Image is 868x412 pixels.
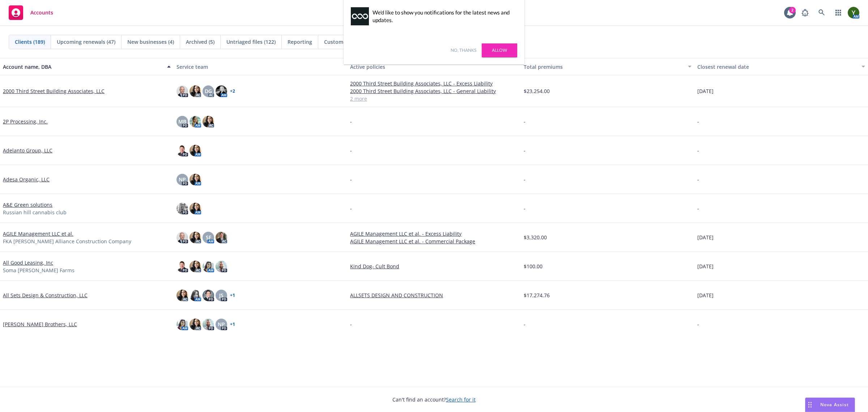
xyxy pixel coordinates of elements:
a: Search [814,5,829,20]
a: Adelanto Group, LLC [3,147,52,154]
a: [PERSON_NAME] Brothers, LLC [3,320,77,328]
img: photo [176,85,188,97]
a: AGILE Management LLC et al. - Commercial Package [350,237,518,245]
img: photo [203,116,214,127]
img: photo [190,85,201,97]
img: photo [176,145,188,156]
img: photo [216,232,227,243]
span: - [350,320,352,328]
img: photo [216,85,227,97]
img: photo [190,116,201,127]
span: Clients (189) [15,38,45,46]
span: - [697,176,699,183]
img: photo [176,261,188,272]
span: - [697,118,699,125]
a: + 2 [230,89,235,93]
img: photo [176,232,188,243]
span: Accounts [30,10,53,16]
span: - [524,320,526,328]
a: ALLSETS DESIGN AND CONSTRUCTION [350,291,518,299]
span: [DATE] [697,262,714,270]
span: [DATE] [697,234,714,241]
button: Closest renewal date [694,58,868,75]
span: [DATE] [697,87,714,95]
div: Total premiums [524,63,684,71]
div: Active policies [350,63,518,71]
a: AGILE Management LLC et al. - Excess Liability [350,230,518,237]
img: photo [203,261,214,272]
a: 2P Processing, Inc. [3,118,48,125]
span: $17,274.76 [524,291,550,299]
a: 2 more [350,95,518,102]
span: - [697,320,699,328]
button: Active policies [347,58,521,75]
a: + 1 [230,322,235,327]
div: Service team [176,63,344,71]
img: photo [848,7,859,18]
span: SF [206,234,211,241]
span: - [524,176,526,183]
img: photo [190,261,201,272]
span: - [524,205,526,212]
span: Can't find an account? [392,396,476,403]
a: Kind Dog- Cult Bond [350,262,518,270]
span: - [350,147,352,154]
span: Russian hill cannabis club [3,209,67,216]
img: photo [216,261,227,272]
a: 2000 Third Street Building Associates, LLC - General Liability [350,87,518,95]
a: Adesa Organic, LLC [3,176,50,183]
img: photo [176,290,188,301]
span: Soma [PERSON_NAME] Farms [3,266,75,274]
a: 2000 Third Street Building Associates, LLC - Excess Liability [350,80,518,87]
a: Allow [482,43,517,57]
span: FKA [PERSON_NAME] Alliance Construction Company [3,237,131,245]
span: $100.00 [524,262,542,270]
img: photo [190,232,201,243]
a: + 1 [230,293,235,298]
span: - [524,118,526,125]
span: Customer Directory [324,38,373,46]
span: Nova Assist [820,402,849,408]
a: No, thanks [451,47,476,54]
span: - [350,118,352,125]
a: 2000 Third Street Building Associates, LLC [3,87,105,95]
span: Reporting [288,38,312,46]
span: $3,320.00 [524,234,547,241]
span: JS [219,291,224,299]
div: Account name, DBA [3,63,163,71]
span: - [697,147,699,154]
button: Nova Assist [805,398,855,412]
div: We'd like to show you notifications for the latest news and updates. [373,9,514,24]
span: MB [178,118,186,125]
a: AGILE Management LLC et al. [3,230,73,237]
img: photo [190,203,201,214]
a: Search for it [446,396,476,403]
img: photo [190,145,201,156]
a: Accounts [6,3,56,23]
span: - [697,205,699,212]
span: New businesses (4) [127,38,174,46]
a: Switch app [831,5,846,20]
span: $23,254.00 [524,87,550,95]
span: [DATE] [697,291,714,299]
img: photo [190,174,201,185]
span: Upcoming renewals (47) [57,38,115,46]
span: Archived (5) [186,38,214,46]
span: NP [179,176,186,183]
button: Service team [174,58,347,75]
div: Closest renewal date [697,63,857,71]
a: Report a Bug [798,5,812,20]
img: photo [176,203,188,214]
a: All Sets Design & Construction, LLC [3,291,88,299]
span: - [524,147,526,154]
img: photo [176,319,188,330]
div: Drag to move [805,398,814,412]
span: DG [205,87,212,95]
img: photo [190,290,201,301]
a: A&E Green solutions [3,201,52,209]
img: photo [203,290,214,301]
